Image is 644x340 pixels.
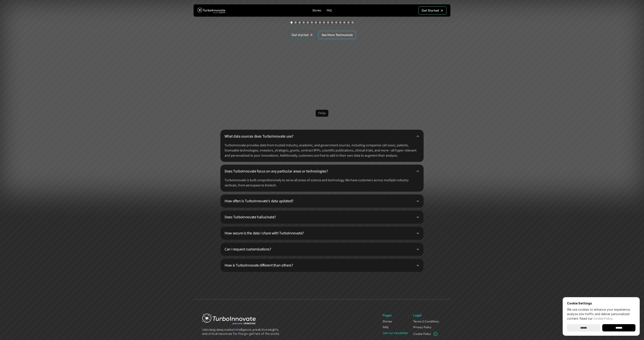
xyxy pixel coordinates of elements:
[311,8,323,13] a: Stories
[413,332,431,336] a: Cookie Policy
[312,9,321,12] p: Stories
[325,8,333,13] a: FAQ
[580,317,613,320] span: Read our .
[433,331,438,336] button: Cookie Trigger
[383,319,392,323] a: Stories
[413,313,421,318] p: Legal
[422,9,439,12] p: Get Started
[383,331,408,335] a: Join our newsletter
[413,325,431,329] a: Privacy Policy
[593,317,613,320] a: Cookie Policy
[567,307,635,321] p: We use cookies to enhance your experience, analyze site traffic and deliver personalized content.
[202,328,281,336] p: Unlocking deep market intelligence, predictive insights, and critical resources for the go-getter...
[383,325,388,329] a: FAQ
[197,7,225,15] img: TurboInnovate Logo
[413,319,439,323] a: Terms & Conditions
[383,313,392,318] p: Pages
[327,9,332,12] p: FAQ
[567,301,635,305] p: Cookie Settings
[418,6,447,15] a: Get Started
